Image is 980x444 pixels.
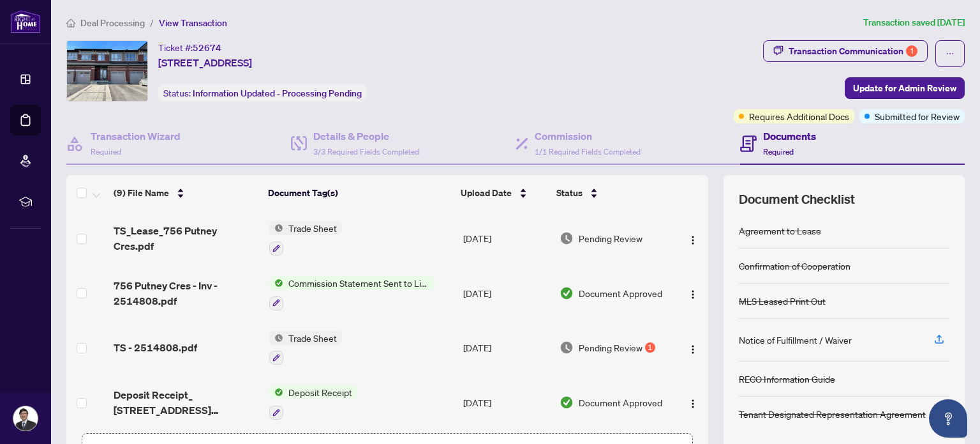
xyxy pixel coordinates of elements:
img: Status Icon [269,331,283,345]
span: Deposit Receipt_ [STREET_ADDRESS] X12351259.pdf [114,387,258,418]
div: Ticket #: [158,40,221,55]
span: Document Approved [579,395,662,410]
div: 1 [906,45,917,57]
article: Transaction saved [DATE] [863,15,965,30]
span: View Transaction [159,17,227,29]
img: logo [10,10,41,33]
span: 52674 [193,42,221,54]
span: ellipsis [946,49,954,58]
img: Logo [688,344,698,355]
span: Document Checklist [739,190,855,208]
th: Upload Date [456,175,551,211]
li: / [150,15,154,30]
img: Logo [688,235,698,245]
img: Logo [688,289,698,300]
span: Requires Additional Docs [749,109,849,123]
span: Trade Sheet [283,221,342,235]
span: Trade Sheet [283,331,342,345]
span: Required [91,147,121,157]
img: Status Icon [269,385,283,399]
h4: Commission [535,128,641,144]
button: Status IconCommission Statement Sent to Listing Brokerage [269,276,434,310]
th: (9) File Name [108,175,263,211]
div: Notice of Fulfillment / Waiver [739,333,852,347]
span: Pending Review [579,231,642,245]
span: 3/3 Required Fields Completed [313,147,419,157]
img: Document Status [560,341,574,355]
img: Status Icon [269,276,283,290]
span: home [66,19,75,27]
button: Logo [683,392,703,413]
div: MLS Leased Print Out [739,294,826,308]
button: Logo [683,337,703,358]
span: Required [763,147,794,157]
td: [DATE] [458,266,554,321]
img: Document Status [560,395,574,410]
th: Document Tag(s) [263,175,456,211]
button: Logo [683,283,703,303]
img: Status Icon [269,221,283,235]
img: IMG-X12351259_1.jpg [67,41,147,101]
img: Profile Icon [13,406,38,431]
div: Transaction Communication [789,41,917,61]
td: [DATE] [458,211,554,266]
th: Status [551,175,671,211]
img: Document Status [560,231,574,245]
button: Status IconDeposit Receipt [269,385,357,420]
span: 756 Putney Cres - Inv - 2514808.pdf [114,278,258,309]
div: 1 [645,342,655,353]
td: [DATE] [458,321,554,376]
span: Upload Date [461,186,512,200]
button: Transaction Communication1 [763,40,928,62]
span: Information Updated - Processing Pending [193,88,362,99]
span: Update for Admin Review [853,78,956,98]
h4: Documents [763,128,816,144]
span: Status [556,186,583,200]
button: Status IconTrade Sheet [269,221,342,256]
button: Open asap [929,399,967,438]
h4: Transaction Wizard [91,128,181,144]
span: Deal Processing [80,17,145,29]
div: Agreement to Lease [739,224,821,238]
img: Logo [688,399,698,409]
span: Deposit Receipt [283,385,357,399]
td: [DATE] [458,375,554,430]
div: Status: [158,84,367,102]
button: Logo [683,228,703,249]
span: [STREET_ADDRESS] [158,55,252,70]
button: Update for Admin Review [845,77,965,99]
h4: Details & People [313,128,419,144]
img: Document Status [560,286,574,300]
span: Document Approved [579,286,662,300]
button: Status IconTrade Sheet [269,331,342,365]
div: Tenant Designated Representation Agreement [739,407,926,421]
span: TS_Lease_756 Putney Cres.pdf [114,223,258,254]
div: Confirmation of Cooperation [739,259,850,273]
span: Commission Statement Sent to Listing Brokerage [283,276,434,290]
span: Submitted for Review [875,109,960,123]
span: (9) File Name [114,186,169,200]
div: RECO Information Guide [739,372,835,386]
span: TS - 2514808.pdf [114,340,197,355]
span: 1/1 Required Fields Completed [535,147,641,157]
span: Pending Review [579,341,642,355]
